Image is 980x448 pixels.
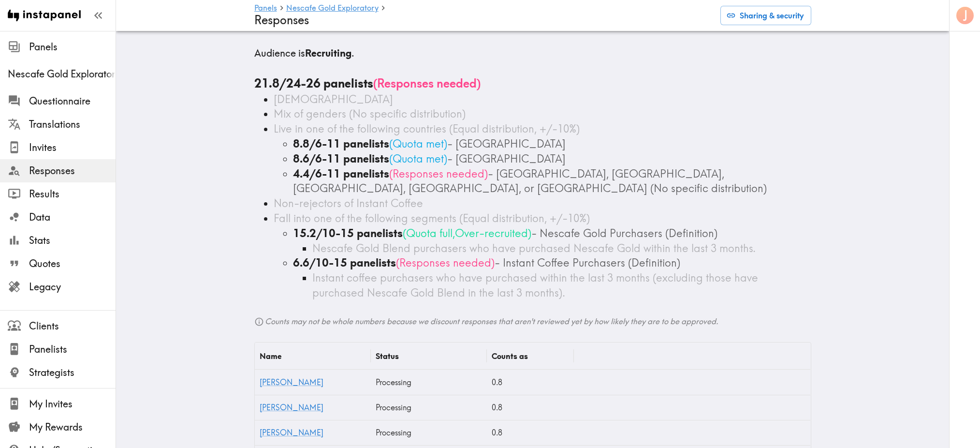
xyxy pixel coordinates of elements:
[373,76,481,90] span: ( Responses needed )
[254,13,713,27] h4: Responses
[29,40,116,54] span: Panels
[260,403,323,412] a: [PERSON_NAME]
[254,316,811,327] h6: Counts may not be whole numbers because we discount responses that aren't reviewed yet by how lik...
[29,164,116,178] span: Responses
[487,420,574,445] div: 0.8
[396,256,495,269] span: ( Responses needed )
[29,118,116,131] span: Translations
[260,428,323,437] a: [PERSON_NAME]
[29,366,116,379] span: Strategists
[29,319,116,333] span: Clients
[495,256,680,269] span: - Instant Coffee Purchasers (Definition)
[29,210,116,224] span: Data
[274,196,423,210] span: Non-rejectors of Instant Coffee
[274,122,580,135] span: Live in one of the following countries (Equal distribution, +/-10%)
[29,397,116,411] span: My Invites
[29,94,116,108] span: Questionnaire
[492,351,528,361] div: Counts as
[29,234,116,247] span: Stats
[376,351,399,361] div: Status
[389,137,447,150] span: ( Quota met )
[29,141,116,154] span: Invites
[260,377,323,387] a: [PERSON_NAME]
[305,47,351,59] b: Recruiting
[955,6,975,25] button: J
[29,257,116,270] span: Quotes
[371,370,487,395] div: Processing
[531,226,717,240] span: - Nescafe Gold Purchasers (Definition)
[293,256,396,269] b: 6.6/10-15 panelists
[963,7,968,24] span: J
[254,4,277,13] a: Panels
[274,107,466,120] span: Mix of genders (No specific distribution)
[487,395,574,420] div: 0.8
[403,226,531,240] span: ( Quota full , Over-recruited )
[8,67,116,81] span: Nescafe Gold Exploratory
[260,351,281,361] div: Name
[487,370,574,395] div: 0.8
[293,137,389,150] b: 8.8/6-11 panelists
[293,152,389,165] b: 8.6/6-11 panelists
[720,6,811,25] button: Sharing & security
[371,395,487,420] div: Processing
[293,167,767,195] span: - [GEOGRAPHIC_DATA], [GEOGRAPHIC_DATA], [GEOGRAPHIC_DATA], [GEOGRAPHIC_DATA], or [GEOGRAPHIC_DATA...
[389,152,447,165] span: ( Quota met )
[293,226,403,240] b: 15.2/10-15 panelists
[274,92,393,106] span: [DEMOGRAPHIC_DATA]
[254,76,373,90] b: 21.8/24-26 panelists
[293,167,389,180] b: 4.4/6-11 panelists
[447,152,566,165] span: - [GEOGRAPHIC_DATA]
[312,271,758,299] span: Instant coffee purchasers who have purchased within the last 3 months (excluding those have purch...
[447,137,566,150] span: - [GEOGRAPHIC_DATA]
[29,343,116,356] span: Panelists
[286,4,379,13] a: Nescafe Gold Exploratory
[312,241,756,255] span: Nescafe Gold Blend purchasers who have purchased Nescafe Gold within the last 3 months.
[274,211,590,225] span: Fall into one of the following segments (Equal distribution, +/-10%)
[29,280,116,294] span: Legacy
[29,187,116,201] span: Results
[371,420,487,445] div: Processing
[389,167,488,180] span: ( Responses needed )
[254,46,811,60] h5: Audience is .
[29,420,116,434] span: My Rewards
